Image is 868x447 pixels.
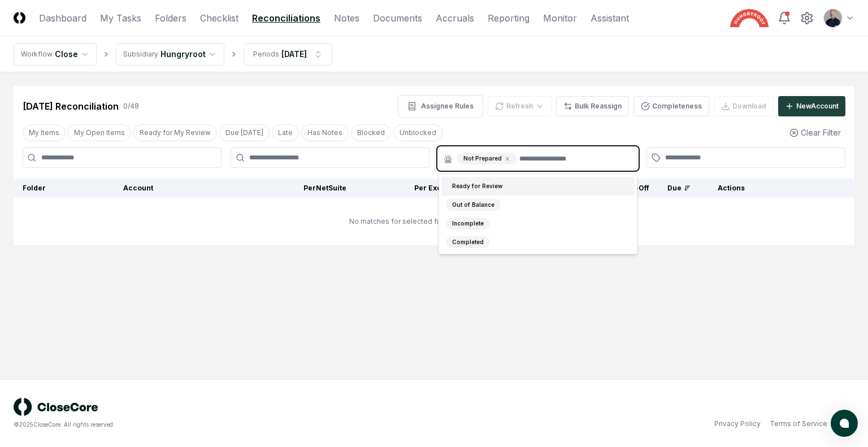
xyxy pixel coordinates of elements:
[301,124,349,141] button: Has Notes
[123,49,158,59] div: Subsidiary
[253,49,279,59] div: Periods
[543,11,577,25] a: Monitor
[398,95,483,118] button: Assignee Rules
[488,11,530,25] a: Reporting
[155,11,186,25] a: Folders
[457,153,517,164] div: Not Prepared
[272,124,299,141] button: Late
[824,9,842,27] img: ACg8ocLvq7MjQV6RZF1_Z8o96cGG_vCwfvrLdMx8PuJaibycWA8ZaAE=s96-c
[252,11,320,25] a: Reconciliations
[200,11,238,25] a: Checklist
[334,11,359,25] a: Notes
[373,11,422,25] a: Documents
[709,183,845,193] div: Actions
[785,122,845,143] button: Clear Filter
[39,11,86,25] a: Dashboard
[446,199,501,211] div: Out of Balance
[351,124,391,141] button: Blocked
[591,11,629,25] a: Assistant
[831,410,858,437] button: atlas-launcher
[68,124,131,141] button: My Open Items
[14,12,25,24] img: Logo
[436,11,474,25] a: Accruals
[446,218,490,229] div: Incomplete
[393,124,442,141] button: Unblocked
[133,124,217,141] button: Ready for My Review
[14,420,434,429] div: © 2025 CloseCore. All rights reserved.
[349,216,453,227] div: No matches for selected filters
[254,179,355,198] th: Per NetSuite
[796,101,839,111] div: New Account
[770,419,827,429] a: Terms of Service
[439,175,637,254] div: Suggestions
[219,124,270,141] button: Due Today
[446,236,490,248] div: Completed
[667,183,691,193] div: Due
[14,398,98,416] img: logo
[281,48,307,60] div: [DATE]
[123,101,139,111] div: 0 / 48
[23,99,119,113] div: [DATE] Reconciliation
[778,96,845,116] button: NewAccount
[730,9,769,27] img: Hungryroot logo
[100,11,141,25] a: My Tasks
[21,49,53,59] div: Workflow
[14,179,114,198] th: Folder
[446,180,509,192] div: Ready for Review
[714,419,761,429] a: Privacy Policy
[14,43,332,66] nav: breadcrumb
[633,96,709,116] button: Completeness
[244,43,332,66] button: Periods[DATE]
[556,96,629,116] button: Bulk Reassign
[123,183,245,193] div: Account
[355,179,457,198] th: Per Excel
[23,124,66,141] button: My Items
